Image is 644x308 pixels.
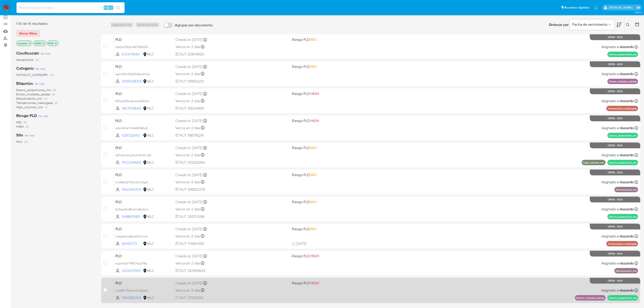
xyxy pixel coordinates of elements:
span: 3.157.3 [635,11,642,14]
span: Accesos rápidos [564,5,590,10]
a: Notificaciones [594,6,598,9]
span: Alt [104,5,108,10]
p: nicolas.luzardo@mercadolibre.com [609,5,634,10]
button: search-icon [114,5,123,11]
a: Salir [636,5,641,10]
span: s [110,5,112,10]
input: Buscar usuario o caso... [16,5,125,11]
